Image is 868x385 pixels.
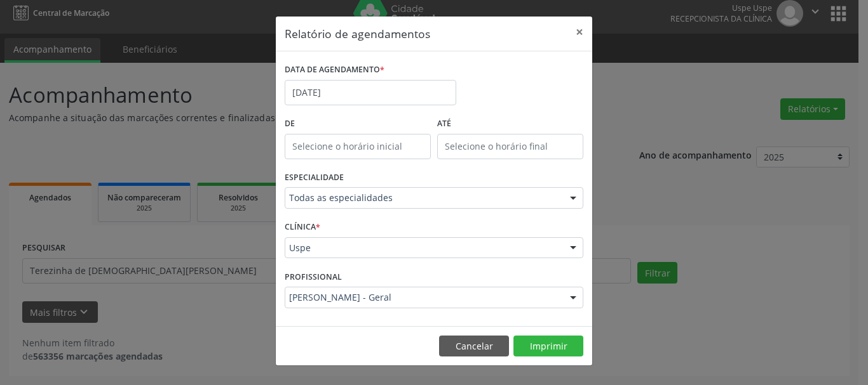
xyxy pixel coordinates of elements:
span: Todas as especialidades [289,192,557,204]
button: Cancelar [439,336,509,357]
label: CLÍNICA [285,218,320,237]
input: Selecione uma data ou intervalo [285,80,456,105]
label: ATÉ [437,114,583,134]
label: PROFISSIONAL [285,267,342,287]
button: Close [567,16,592,48]
label: DATA DE AGENDAMENTO [285,60,384,80]
button: Imprimir [513,336,583,357]
label: ESPECIALIDADE [285,168,344,188]
input: Selecione o horário inicial [285,134,431,159]
label: De [285,114,431,134]
span: [PERSON_NAME] - Geral [289,291,557,304]
span: Uspe [289,242,557,254]
input: Selecione o horário final [437,134,583,159]
h5: Relatório de agendamentos [285,25,430,42]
